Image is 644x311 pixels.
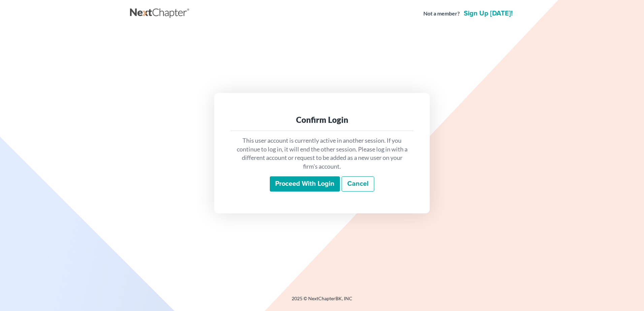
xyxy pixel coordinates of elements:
[236,136,408,171] p: This user account is currently active in another session. If you continue to log in, it will end ...
[130,295,514,307] div: 2025 © NextChapterBK, INC
[236,114,408,125] div: Confirm Login
[270,176,340,192] input: Proceed with login
[342,176,374,192] a: Cancel
[423,10,460,18] strong: Not a member?
[462,10,514,17] a: Sign up [DATE]!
